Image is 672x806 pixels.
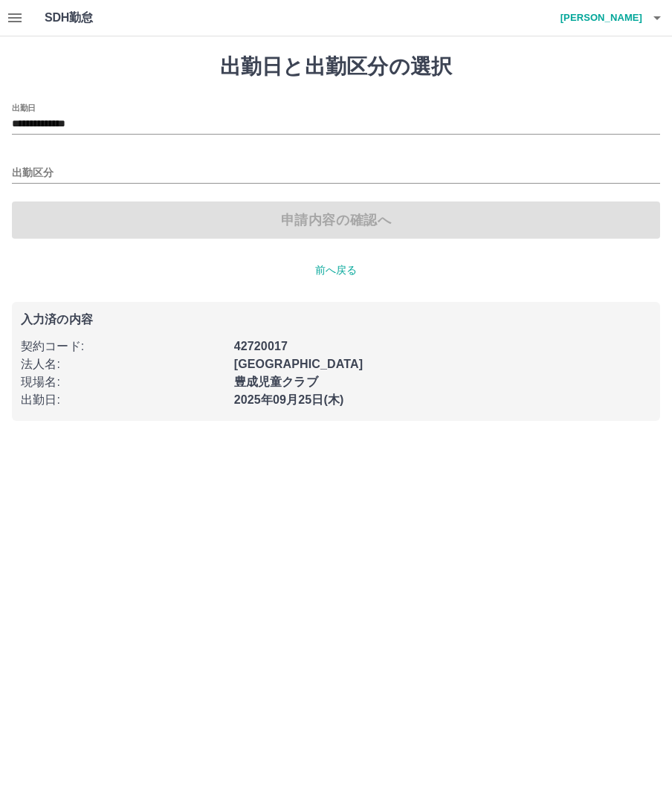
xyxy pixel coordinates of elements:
[234,393,344,406] b: 2025年09月25日(木)
[21,391,225,409] p: 出勤日 :
[234,375,318,388] b: 豊成児童クラブ
[21,314,651,326] p: 入力済の内容
[21,355,225,373] p: 法人名 :
[234,340,288,352] b: 42720017
[12,102,36,113] label: 出勤日
[21,338,225,355] p: 契約コード :
[12,54,660,80] h1: 出勤日と出勤区分の選択
[21,373,225,391] p: 現場名 :
[234,358,364,370] b: [GEOGRAPHIC_DATA]
[12,262,660,278] p: 前へ戻る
